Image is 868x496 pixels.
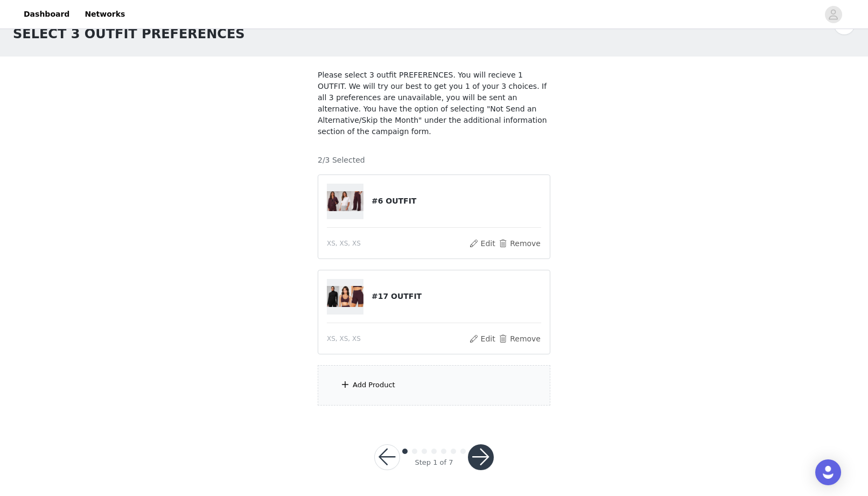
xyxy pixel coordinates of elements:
p: Please select 3 outfit PREFERENCES. You will recieve 1 OUTFIT. We will try our best to get you 1 ... [318,69,550,137]
button: Edit [468,237,496,250]
button: Remove [498,237,541,250]
div: Open Intercom Messenger [815,459,841,485]
h4: 2/3 Selected [318,155,365,166]
a: Dashboard [17,2,76,26]
button: Edit [468,332,496,345]
h4: #17 OUTFIT [372,291,541,302]
a: Networks [78,2,131,26]
span: XS, XS, XS [327,334,361,344]
button: Remove [498,332,541,345]
h1: SELECT 3 OUTFIT PREFERENCES [13,24,245,44]
div: avatar [828,6,838,23]
img: #17 OUTFIT [327,286,363,306]
span: XS, XS, XS [327,239,361,248]
h4: #6 OUTFIT [372,195,541,207]
div: Step 1 of 7 [415,457,453,468]
div: Add Product [353,380,395,390]
img: #6 OUTFIT [327,191,363,212]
